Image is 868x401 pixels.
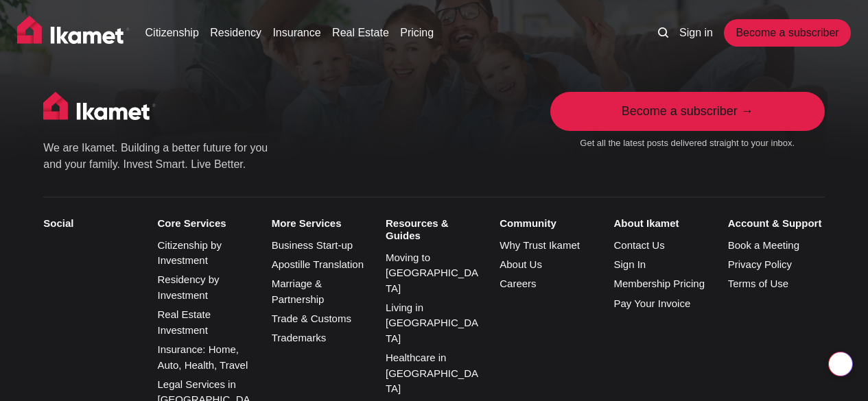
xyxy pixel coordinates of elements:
[724,19,850,47] a: Become a subscriber
[43,92,156,126] img: Ikamet home
[614,258,646,270] a: Sign In
[679,25,713,41] a: Sign in
[158,274,220,301] a: Residency by Investment
[386,302,478,344] a: Living in [GEOGRAPHIC_DATA]
[614,217,711,230] small: About Ikamet
[728,217,825,230] small: Account & Support
[272,313,351,324] a: Trade & Customs
[332,25,389,41] a: Real Estate
[145,25,199,41] a: Citizenship
[386,252,478,294] a: Moving to [GEOGRAPHIC_DATA]
[728,278,788,289] a: Terms of Use
[500,278,536,289] a: Careers
[272,239,353,251] a: Business Start-up
[272,25,320,41] a: Insurance
[386,352,478,394] a: Healthcare in [GEOGRAPHIC_DATA]
[43,217,140,230] small: Social
[272,332,326,343] a: Trademarks
[728,239,799,251] a: Book a Meeting
[386,217,482,242] small: Resources & Guides
[728,258,792,270] a: Privacy Policy
[158,217,255,230] small: Core Services
[550,138,825,149] small: Get all the latest posts delivered straight to your inbox.
[614,239,665,251] a: Contact Us
[210,25,261,41] a: Residency
[43,140,270,173] p: We are Ikamet. Building a better future for you and your family. Invest Smart. Live Better.
[272,217,368,230] small: More Services
[500,217,596,230] small: Community
[550,92,825,132] a: Become a subscriber →
[614,278,705,289] a: Membership Pricing
[614,297,691,309] a: Pay Your Invoice
[272,258,364,270] a: Apostille Translation
[17,16,130,50] img: Ikamet home
[500,239,580,251] a: Why Trust Ikamet
[400,25,434,41] a: Pricing
[158,308,211,336] a: Real Estate Investment
[158,239,222,267] a: Citizenship by Investment
[158,343,248,371] a: Insurance: Home, Auto, Health, Travel
[272,278,325,305] a: Marriage & Partnership
[500,258,542,270] a: About Us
